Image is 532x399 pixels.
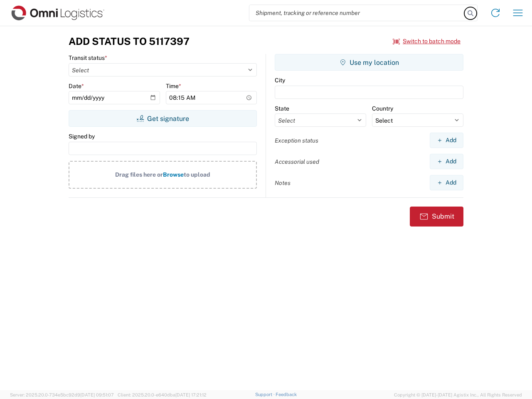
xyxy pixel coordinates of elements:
[275,158,319,165] label: Accessorial used
[275,137,318,144] label: Exception status
[118,392,207,397] span: Client: 2025.20.0-e640dba
[430,154,463,169] button: Add
[255,392,276,397] a: Support
[430,175,463,190] button: Add
[80,392,114,397] span: [DATE] 09:51:07
[393,34,461,48] button: Switch to batch mode
[69,54,107,62] label: Transit status
[10,392,114,397] span: Server: 2025.20.0-734e5bc92d9
[394,391,522,399] span: Copyright © [DATE]-[DATE] Agistix Inc., All Rights Reserved
[115,171,163,178] span: Drag files here or
[276,392,297,397] a: Feedback
[249,5,465,21] input: Shipment, tracking or reference number
[163,171,184,178] span: Browse
[372,105,393,112] label: Country
[166,82,181,90] label: Time
[275,105,289,112] label: State
[69,82,84,90] label: Date
[410,207,463,227] button: Submit
[275,179,291,187] label: Notes
[69,110,257,127] button: Get signature
[184,171,210,178] span: to upload
[69,133,95,140] label: Signed by
[430,133,463,148] button: Add
[275,54,463,71] button: Use my location
[69,35,190,47] h3: Add Status to 5117397
[275,76,285,84] label: City
[175,392,207,397] span: [DATE] 17:21:12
